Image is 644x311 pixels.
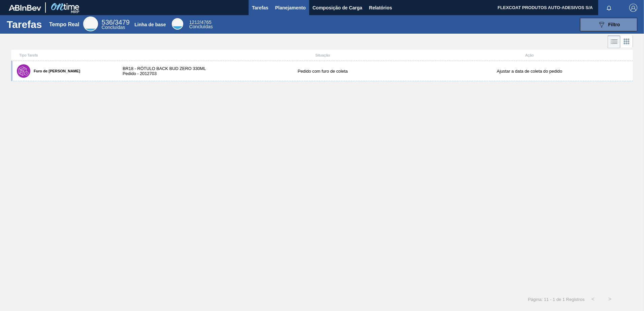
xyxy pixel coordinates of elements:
[9,5,41,11] img: TNhmsLtSVTkK8tSr43FrP2fwEKptu5GPRR3wAAAABJRU5ErkJggg==
[608,35,620,48] div: Visão em Lista
[12,53,116,57] div: Tipo Tarefa
[30,69,80,73] label: Furo de [PERSON_NAME]
[275,4,306,12] span: Planejamento
[219,69,426,74] div: Pedido com furo de coleta
[189,20,200,25] span: 1212
[49,22,79,28] div: Tempo Real
[602,291,618,308] button: >
[83,16,98,31] div: Real Time
[102,20,130,30] div: Real Time
[102,19,113,26] span: 536
[252,4,268,12] span: Tarefas
[620,35,633,48] div: Visão em Cards
[115,19,130,26] font: 3479
[369,4,392,12] span: Relatórios
[201,20,212,25] font: 4765
[172,18,183,30] div: Base Line
[546,297,584,302] span: 1 - 1 de 1 Registros
[528,297,546,302] span: Página: 1
[598,3,620,12] button: Notificações
[189,24,213,29] span: Concluídas
[189,20,212,25] span: /
[313,4,362,12] span: Composição de Carga
[426,53,633,57] div: Ação
[102,25,125,30] span: Concluídas
[219,53,426,57] div: Situação
[629,4,637,12] img: Logout
[189,20,213,29] div: Base Line
[608,22,620,27] span: Filtro
[426,69,633,74] div: Ajustar a data de coleta do pedido
[116,66,219,76] div: BR18 - RÓTULO BACK BUD ZERO 330ML Pedido - 2012703
[134,22,166,27] div: Linha de base
[7,21,42,28] h1: Tarefas
[585,291,602,308] button: <
[580,18,637,31] button: Filtro
[102,19,130,26] span: /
